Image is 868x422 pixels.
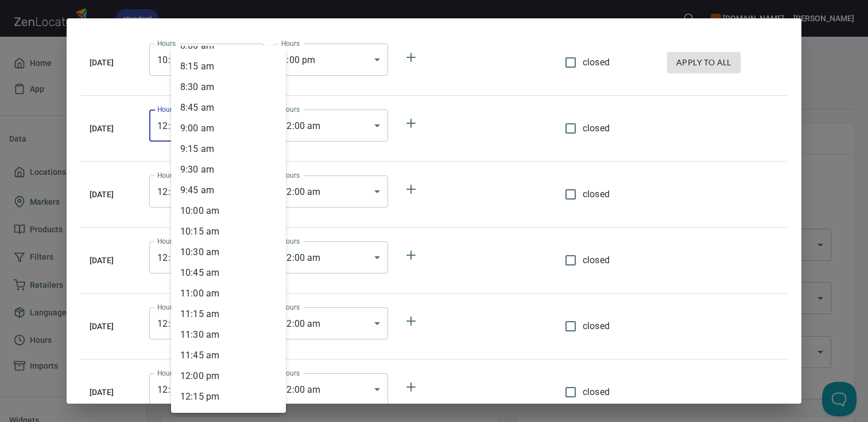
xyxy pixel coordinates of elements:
li: 11 : 45 am [171,345,286,366]
li: 9 : 45 am [171,180,286,201]
li: 11 : 00 am [171,283,286,304]
li: 12 : 15 pm [171,386,286,407]
li: 9 : 00 am [171,118,286,139]
li: 9 : 15 am [171,139,286,159]
li: 10 : 00 am [171,201,286,221]
li: 11 : 15 am [171,304,286,325]
li: 10 : 15 am [171,221,286,242]
li: 8 : 00 am [171,36,286,56]
li: 10 : 30 am [171,242,286,263]
li: 8 : 45 am [171,97,286,118]
li: 8 : 15 am [171,56,286,77]
li: 9 : 30 am [171,159,286,180]
li: 12 : 00 pm [171,366,286,386]
li: 8 : 30 am [171,77,286,97]
li: 11 : 30 am [171,325,286,345]
li: 10 : 45 am [171,263,286,283]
